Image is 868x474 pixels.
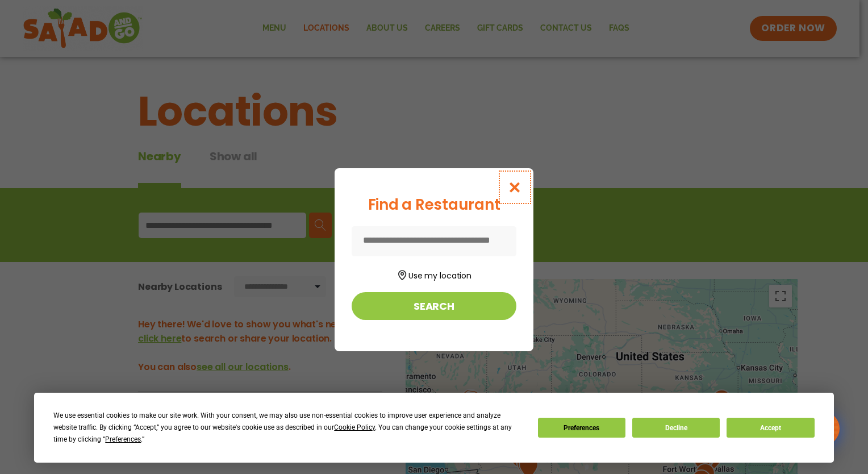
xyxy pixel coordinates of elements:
[34,393,834,463] div: Cookie Consent Prompt
[632,418,720,438] button: Decline
[53,410,524,446] div: We use essential cookies to make our site work. With your consent, we may also use non-essential ...
[352,292,516,320] button: Search
[105,435,141,443] span: Preferences
[727,418,814,438] button: Accept
[352,267,516,282] button: Use my location
[352,194,516,216] div: Find a Restaurant
[334,423,375,431] span: Cookie Policy
[496,168,533,206] button: Close modal
[538,418,625,438] button: Preferences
